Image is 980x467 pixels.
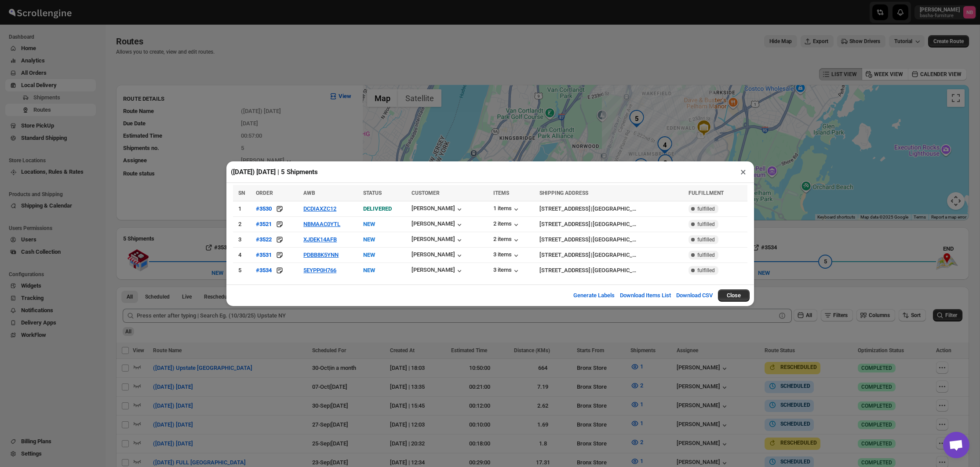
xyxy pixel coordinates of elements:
button: DCDIAXZC12 [303,205,336,212]
div: #3522 [256,236,272,243]
button: 3 items [493,266,521,275]
span: fulfilled [697,221,715,228]
span: NEW [363,221,375,227]
div: #3534 [256,267,272,274]
span: FULFILLMENT [689,190,724,196]
button: #3534 [256,266,272,275]
div: [GEOGRAPHIC_DATA] [593,251,639,259]
span: fulfilled [697,205,715,212]
button: [PERSON_NAME] [412,251,464,260]
div: [GEOGRAPHIC_DATA] [593,266,639,275]
div: [GEOGRAPHIC_DATA] [593,235,639,244]
div: #3530 [256,205,272,212]
button: #3530 [256,204,272,213]
td: 4 [233,247,254,263]
div: | [539,251,684,259]
div: | [539,266,684,275]
span: DELIVERED [363,205,392,212]
button: [PERSON_NAME] [412,220,464,229]
button: Close [718,289,750,302]
button: [PERSON_NAME] [412,236,464,244]
button: [PERSON_NAME] [412,205,464,214]
div: [GEOGRAPHIC_DATA] [593,220,639,229]
div: [STREET_ADDRESS] [539,235,590,244]
h2: ([DATE]) [DATE] | 5 Shipments [231,168,318,176]
button: NBMAAC0YTL [303,221,340,227]
td: 2 [233,216,254,232]
span: AWB [303,190,315,196]
button: 2 items [493,236,521,244]
div: [STREET_ADDRESS] [539,266,590,275]
button: 2 items [493,220,521,229]
td: 3 [233,232,254,247]
div: [GEOGRAPHIC_DATA] [593,204,639,213]
div: [STREET_ADDRESS] [539,204,590,213]
span: SHIPPING ADDRESS [539,190,588,196]
span: fulfilled [697,236,715,243]
div: | [539,235,684,244]
span: NEW [363,267,375,274]
button: [PERSON_NAME] [412,266,464,275]
span: fulfilled [697,252,715,259]
span: fulfilled [697,267,715,274]
button: Download CSV [671,287,718,304]
span: ORDER [256,190,273,196]
div: [STREET_ADDRESS] [539,220,590,229]
button: Generate Labels [568,287,620,304]
div: #3521 [256,221,272,227]
button: 1 items [493,205,521,214]
button: #3531 [256,251,272,259]
button: #3522 [256,235,272,244]
span: NEW [363,236,375,243]
td: 5 [233,263,254,278]
button: 3 items [493,251,521,260]
span: STATUS [363,190,382,196]
button: × [737,166,750,178]
button: XJDEK14AFB [303,236,337,243]
span: ITEMS [493,190,509,196]
button: 5EYPP0H766 [303,267,336,274]
td: 1 [233,201,254,216]
button: PDBB8K5YNN [303,252,339,258]
div: | [539,220,684,229]
div: #3531 [256,252,272,258]
span: SN [238,190,245,196]
span: CUSTOMER [412,190,440,196]
span: NEW [363,252,375,258]
div: [STREET_ADDRESS] [539,251,590,259]
div: | [539,204,684,213]
button: #3521 [256,220,272,229]
button: Download Items List [615,287,676,304]
div: Open chat [943,432,969,458]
